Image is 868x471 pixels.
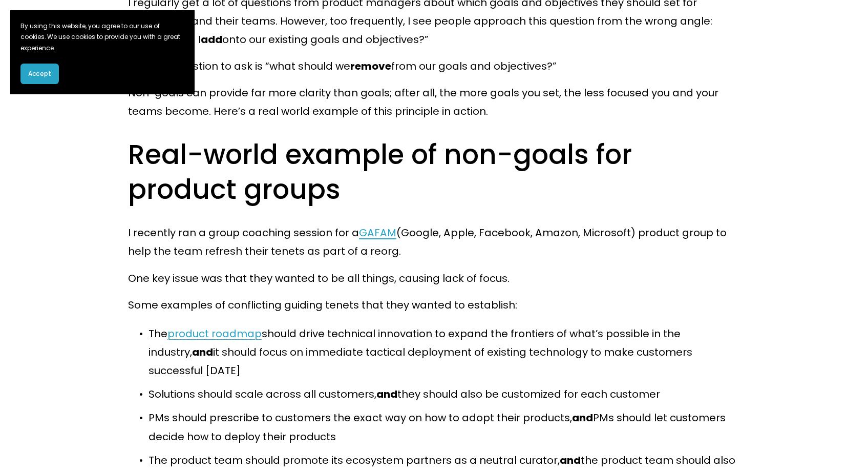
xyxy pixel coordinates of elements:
section: Cookie banner [10,10,195,94]
p: Non-goals can provide far more clarity than goals; after all, the more goals you set, the less fo... [128,84,740,120]
p: Solutions should scale across all customers, they should also be customized for each customer [149,385,740,403]
p: PMs should prescribe to customers the exact way on how to adopt their products, PMs should let cu... [149,408,740,445]
a: GAFAM [359,226,396,240]
p: Some examples of conflicting guiding tenets that they wanted to establish: [128,296,740,314]
strong: add [201,32,222,47]
p: A better question to ask is “what should we from our goals and objectives?” [128,57,740,75]
strong: and [376,387,397,401]
p: The should drive technical innovation to expand the frontiers of what’s possible in the industry,... [149,324,740,380]
strong: and [572,411,593,425]
span: Accept [28,69,51,78]
strong: and [560,453,581,467]
p: I recently ran a group coaching session for a (Google, Apple, Facebook, Amazon, Microsoft) produc... [128,223,740,260]
a: product roadmap [167,326,262,341]
p: By using this website, you agree to our use of cookies. We use cookies to provide you with a grea... [20,21,184,53]
p: One key issue was that they wanted to be all things, causing lack of focus. [128,269,740,288]
strong: and [192,345,213,359]
button: Accept [20,64,59,84]
h2: Real-world example of non-goals for product groups [128,137,740,208]
strong: remove [350,59,391,73]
